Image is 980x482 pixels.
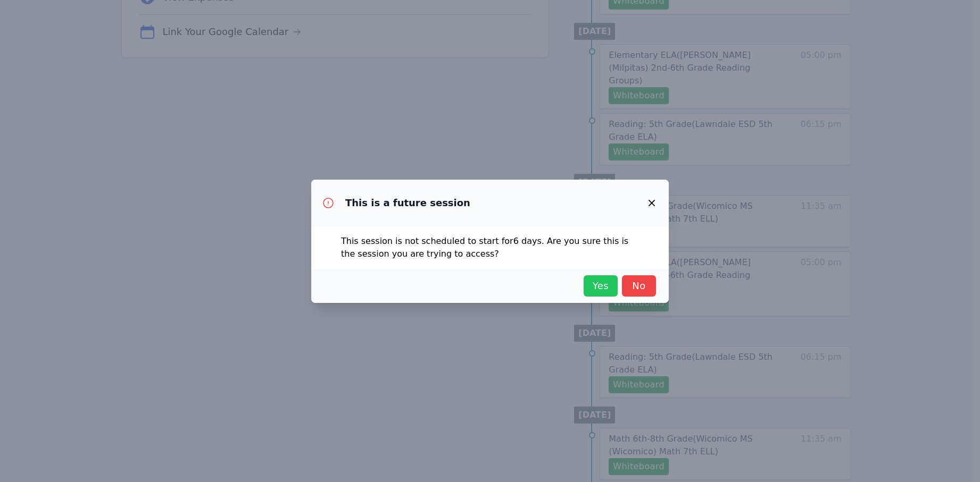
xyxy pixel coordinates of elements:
button: No [622,275,656,297]
button: Yes [584,275,618,297]
p: This session is not scheduled to start for 6 days . Are you sure this is the session you are tryi... [341,235,639,260]
h3: This is a future session [345,197,470,209]
span: Yes [589,278,612,293]
span: No [627,278,651,293]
